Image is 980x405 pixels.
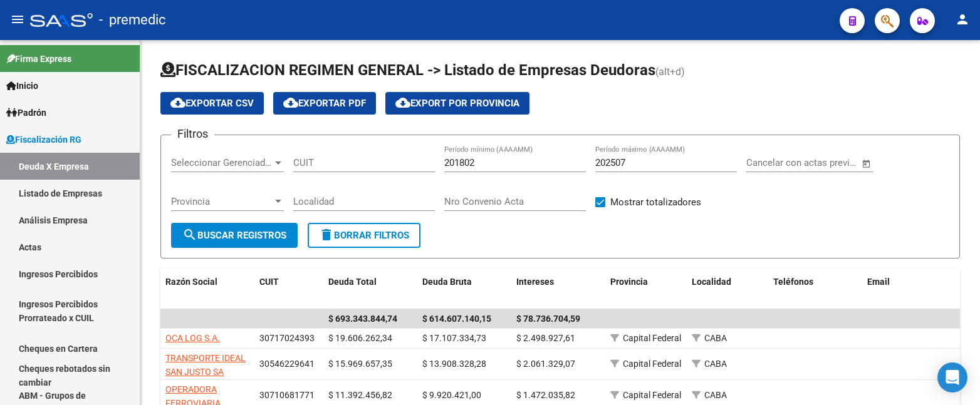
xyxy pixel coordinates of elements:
[955,12,970,27] mat-icon: person
[328,390,392,400] span: $ 11.392.456,82
[160,92,264,115] button: Exportar CSV
[422,277,472,287] span: Deuda Bruta
[937,362,967,392] div: Open Intercom Messenger
[6,79,38,93] span: Inicio
[160,269,254,310] datatable-header-cell: Razón Social
[273,92,376,115] button: Exportar PDF
[768,269,862,310] datatable-header-cell: Teléfonos
[704,390,727,400] span: CABA
[254,269,323,310] datatable-header-cell: CUIT
[692,277,731,287] span: Localidad
[6,106,46,120] span: Padrón
[170,98,254,109] span: Exportar CSV
[171,157,273,168] span: Seleccionar Gerenciador
[308,223,420,248] button: Borrar Filtros
[623,359,681,369] span: Capital Federal
[422,359,486,369] span: $ 13.908.328,28
[859,156,873,171] button: Open calendar
[623,390,681,400] span: Capital Federal
[867,277,890,287] span: Email
[704,359,727,369] span: CABA
[99,6,166,34] span: - premedic
[516,390,575,400] span: $ 1.472.035,82
[283,98,366,109] span: Exportar PDF
[171,125,214,143] h3: Filtros
[422,314,491,324] span: $ 614.607.140,15
[160,61,655,79] span: FISCALIZACION REGIMEN GENERAL -> Listado de Empresas Deudoras
[328,277,377,287] span: Deuda Total
[328,333,392,343] span: $ 19.606.262,34
[655,66,685,78] span: (alt+d)
[773,277,813,287] span: Teléfonos
[182,227,197,242] mat-icon: search
[704,333,727,343] span: CABA
[516,277,554,287] span: Intereses
[422,333,486,343] span: $ 17.107.334,73
[516,359,575,369] span: $ 2.061.329,07
[610,195,701,210] span: Mostrar totalizadores
[171,196,273,207] span: Provincia
[395,98,519,109] span: Export por Provincia
[610,277,648,287] span: Provincia
[516,314,580,324] span: $ 78.736.704,59
[6,133,81,146] span: Fiscalización RG
[605,269,687,310] datatable-header-cell: Provincia
[6,52,71,66] span: Firma Express
[385,92,529,115] button: Export por Provincia
[417,269,511,310] datatable-header-cell: Deuda Bruta
[516,333,575,343] span: $ 2.498.927,61
[10,12,25,27] mat-icon: menu
[182,230,286,241] span: Buscar Registros
[511,269,605,310] datatable-header-cell: Intereses
[422,390,481,400] span: $ 9.920.421,00
[170,95,185,110] mat-icon: cloud_download
[323,269,417,310] datatable-header-cell: Deuda Total
[283,95,298,110] mat-icon: cloud_download
[328,359,392,369] span: $ 15.969.657,35
[259,333,315,343] span: 30717024393
[165,353,246,377] span: TRANSPORTE IDEAL SAN JUSTO SA
[319,227,334,242] mat-icon: delete
[319,230,409,241] span: Borrar Filtros
[395,95,410,110] mat-icon: cloud_download
[165,333,220,343] span: OCA LOG S.A.
[687,269,768,310] datatable-header-cell: Localidad
[259,359,315,369] span: 30546229641
[171,223,298,248] button: Buscar Registros
[328,314,397,324] span: $ 693.343.844,74
[259,390,315,400] span: 30710681771
[623,333,681,343] span: Capital Federal
[259,277,279,287] span: CUIT
[165,277,217,287] span: Razón Social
